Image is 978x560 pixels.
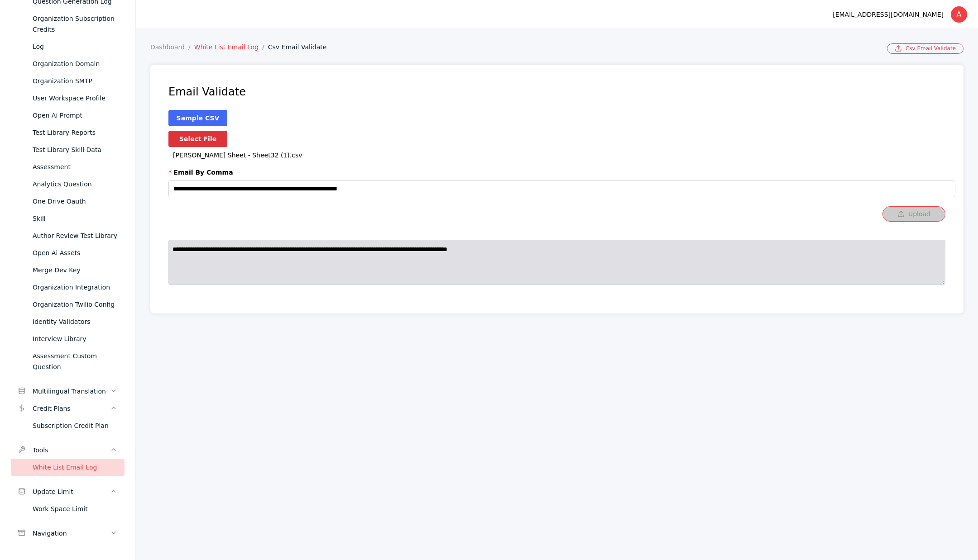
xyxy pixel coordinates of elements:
a: Assessment Custom Question [11,347,125,375]
a: Log [11,38,125,55]
a: Subscription Credit Plan [11,417,125,434]
a: Test Library Skill Data [11,141,125,158]
a: White List Email Log [11,459,125,476]
div: [EMAIL_ADDRESS][DOMAIN_NAME] [833,9,944,20]
a: Sample CSV [177,114,220,122]
a: Author Review Test Library [11,227,125,244]
a: Identity Validators [11,313,125,330]
div: Assessment [33,161,117,172]
div: Author Review Test Library [33,230,117,241]
div: Interview Library [33,333,117,344]
a: Csv Email Validate [887,43,964,54]
div: Organization Subscription Credits [33,13,117,35]
a: One Drive Oauth [11,193,125,210]
h4: Email Validate [168,85,945,99]
button: Upload [882,206,945,222]
div: Organization Domain [33,58,117,69]
h2: Csv Email Validate [150,63,964,81]
a: Csv Email Validate [268,43,334,51]
div: Multilingual Translation [33,386,110,397]
div: Test Library Skill Data [33,144,117,155]
a: Organization Subscription Credits [11,10,125,38]
a: Work Space Limit [11,500,125,517]
a: Interview Library [11,330,125,347]
a: Organization SMTP [11,72,125,90]
a: Organization Integration [11,279,125,296]
div: Open Ai Prompt [33,110,117,121]
div: Navigation [33,528,110,539]
a: Skill [11,210,125,227]
a: Merge Dev Key [11,261,125,279]
div: Subscription Credit Plan [33,420,117,431]
div: Credit Plans [33,403,110,414]
a: Dashboard [150,43,194,51]
label: Select File [168,131,227,147]
div: White List Email Log [33,462,117,473]
div: Tools [33,445,110,456]
div: Open Ai Assets [33,247,117,258]
div: Assessment Custom Question [33,351,117,372]
div: Merge Dev Key [33,265,117,275]
a: Organization Domain [11,55,125,72]
div: Identity Validators [33,316,117,327]
div: Log [33,41,117,52]
a: Test Library Reports [11,124,125,141]
div: Test Library Reports [33,127,117,138]
div: Organization Integration [33,282,117,293]
div: Organization Twilio Config [33,299,117,310]
div: Analytics Question [33,179,117,190]
div: A [951,6,967,23]
div: One Drive Oauth [33,196,117,207]
a: Analytics Question [11,176,125,193]
a: Open Ai Assets [11,244,125,261]
a: User Workspace Profile [11,90,125,107]
div: Work Space Limit [33,503,117,514]
div: Skill [33,213,117,224]
div: Update Limit [33,486,110,497]
a: Open Ai Prompt [11,107,125,124]
a: Assessment [11,158,125,176]
div: User Workspace Profile [33,93,117,104]
a: White List Email Log [194,43,268,51]
div: Organization SMTP [33,76,117,86]
label: Email By Comma [168,168,945,177]
a: Organization Twilio Config [11,296,125,313]
span: [PERSON_NAME] Sheet - Sheet32 (1).csv [173,152,302,159]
